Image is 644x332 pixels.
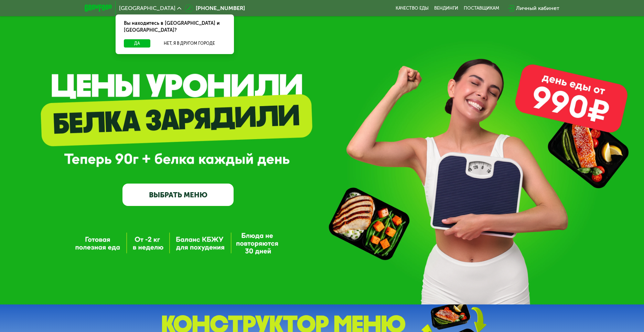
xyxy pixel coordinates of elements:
[434,6,458,11] a: Вендинги
[122,184,234,206] a: ВЫБРАТЬ МЕНЮ
[516,4,559,12] div: Личный кабинет
[119,6,175,11] span: [GEOGRAPHIC_DATA]
[124,39,150,48] button: Да
[464,6,499,11] div: поставщикам
[185,4,245,12] a: [PHONE_NUMBER]
[153,39,226,48] button: Нет, я в другом городе
[396,6,429,11] a: Качество еды
[116,14,234,39] div: Вы находитесь в [GEOGRAPHIC_DATA] и [GEOGRAPHIC_DATA]?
